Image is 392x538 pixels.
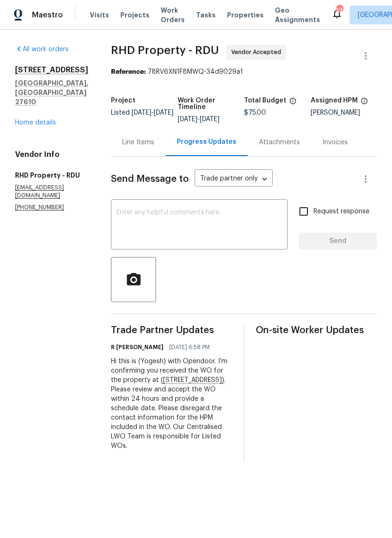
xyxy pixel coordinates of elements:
[231,47,285,57] span: Vendor Accepted
[111,174,189,184] span: Send Message to
[111,67,377,77] div: 78RV6XN1F8MWQ-34d9029a1
[111,357,232,451] div: Hi this is (Yogesh) with Opendoor. I’m confirming you received the WO for the property at . Pleas...
[111,69,146,75] b: Reference:
[15,171,88,180] h5: RHD Property - RDU
[311,97,358,104] h5: Assigned HPM
[311,109,377,116] div: [PERSON_NAME]
[259,138,300,147] div: Attachments
[314,207,369,217] span: Request response
[111,326,232,335] span: Trade Partner Updates
[244,97,286,104] h5: Total Budget
[289,97,297,109] span: The total cost of line items that have been proposed by Opendoor. This sum includes line items th...
[178,116,220,123] span: -
[154,109,173,116] span: [DATE]
[361,97,368,109] span: The hpm assigned to this work order.
[161,6,185,24] span: Work Orders
[195,172,273,187] div: Trade partner only
[15,46,69,53] a: All work orders
[200,116,220,123] span: [DATE]
[111,343,164,352] h6: R [PERSON_NAME]
[111,97,135,104] h5: Project
[256,326,377,335] span: On-site Worker Updates
[169,343,210,352] span: [DATE] 6:58 PM
[122,138,154,147] div: Line Items
[111,109,173,116] span: Listed
[322,138,348,147] div: Invoices
[120,10,149,20] span: Projects
[132,109,173,116] span: -
[177,137,236,147] div: Progress Updates
[132,109,151,116] span: [DATE]
[15,150,88,159] h4: Vendor Info
[178,116,197,123] span: [DATE]
[336,6,343,15] div: 53
[15,119,56,126] a: Home details
[244,109,266,116] span: $75.00
[32,10,63,20] span: Maestro
[275,6,320,24] span: Geo Assignments
[111,45,219,56] span: RHD Property - RDU
[90,10,109,20] span: Visits
[227,10,264,20] span: Properties
[196,12,216,18] span: Tasks
[178,97,244,110] h5: Work Order Timeline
